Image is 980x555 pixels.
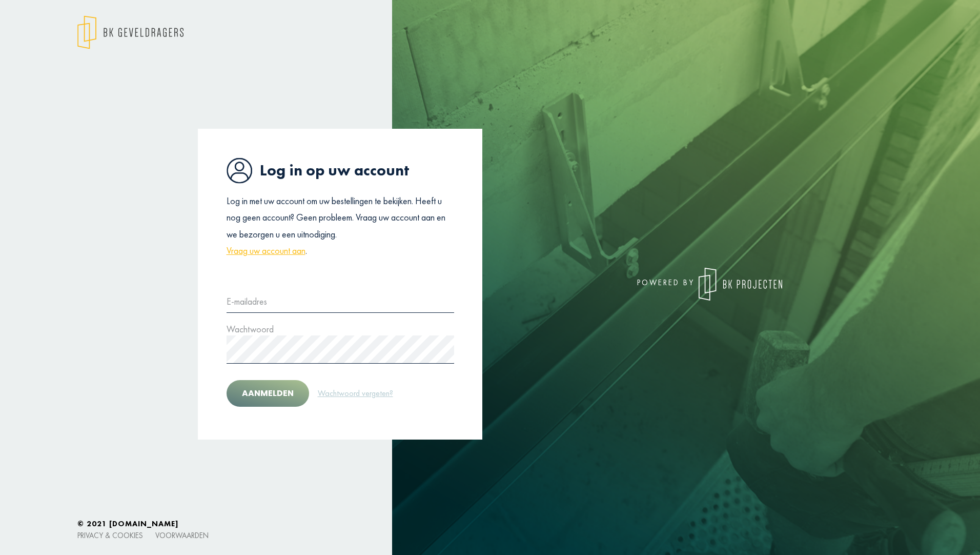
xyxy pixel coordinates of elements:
[317,387,394,400] a: Wachtwoord vergeten?
[227,380,309,407] button: Aanmelden
[155,530,209,540] a: Voorwaarden
[699,268,782,301] img: logo
[77,519,903,528] h6: © 2021 [DOMAIN_NAME]
[77,530,143,540] a: Privacy & cookies
[227,243,305,259] a: Vraag uw account aan
[227,157,454,184] h1: Log in op uw account
[77,15,183,49] img: logo
[227,157,252,184] img: icon
[227,321,274,338] label: Wachtwoord
[227,193,454,260] p: Log in met uw account om uw bestellingen te bekijken. Heeft u nog geen account? Geen probleem. Vr...
[498,268,782,301] div: powered by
